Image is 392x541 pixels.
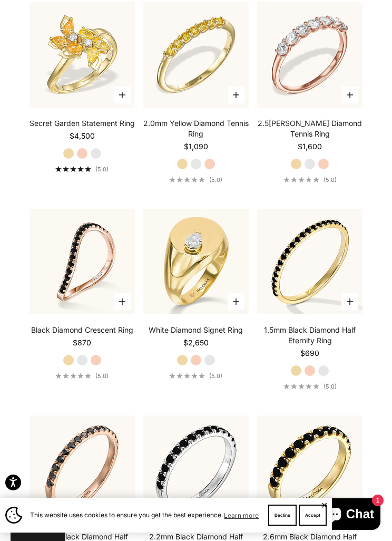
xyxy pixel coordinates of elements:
[55,166,109,173] a: 5.0 out of 5.0 stars(5.0)
[55,166,91,172] div: 5.0 out of 5.0 stars
[169,177,205,182] div: 5.0 out of 5.0 stars
[283,176,337,183] a: 5.0 out of 5.0 stars(5.0)
[169,372,222,380] a: 5.0 out of 5.0 stars(5.0)
[257,2,362,107] img: #RoseGold
[209,372,222,380] span: (5.0)
[298,141,322,152] sale-price: $1,600
[143,209,249,314] a: #YellowGold #RoseGold #WhiteGold
[324,176,337,183] span: (5.0)
[321,502,328,508] button: Close
[283,383,337,390] a: 5.0 out of 5.0 stars(5.0)
[55,372,109,380] a: 5.0 out of 5.0 stars(5.0)
[30,209,135,314] img: #RoseGold
[30,2,135,107] img: #YellowGold
[169,176,222,183] a: 5.0 out of 5.0 stars(5.0)
[223,509,260,521] a: Learn more
[143,118,249,139] a: 2.0mm Yellow Diamond Tennis Ring
[268,505,297,526] button: Decline
[31,325,133,335] a: Black Diamond Crescent Ring
[283,177,319,182] div: 5.0 out of 5.0 stars
[55,373,91,379] div: 5.0 out of 5.0 stars
[5,507,22,524] img: Cookie banner
[70,131,95,141] sale-price: $4,500
[184,141,208,152] sale-price: $1,090
[257,118,362,139] a: 2.5[PERSON_NAME] Diamond Tennis Ring
[95,372,109,380] span: (5.0)
[143,209,249,314] img: #YellowGold
[30,416,135,521] img: #RoseGold
[209,176,222,183] span: (5.0)
[30,118,135,129] a: Secret Garden Statement Ring
[324,383,337,390] span: (5.0)
[257,416,362,521] img: #YellowGold
[149,325,243,335] a: White Diamond Signet Ring
[316,498,384,533] inbox-online-store-chat: Shopify online store chat
[30,509,260,521] span: This website uses cookies to ensure you get the best experience.
[300,348,319,359] sale-price: $690
[95,166,109,173] span: (5.0)
[169,373,205,379] div: 5.0 out of 5.0 stars
[143,416,249,521] img: #WhiteGold
[257,325,362,346] a: 1.5mm Black Diamond Half Eternity Ring
[73,337,91,348] sale-price: $870
[299,505,327,526] button: Accept
[283,383,319,389] div: 5.0 out of 5.0 stars
[257,209,362,314] img: #YellowGold
[143,2,249,107] img: #YellowGold
[183,337,209,348] sale-price: $2,650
